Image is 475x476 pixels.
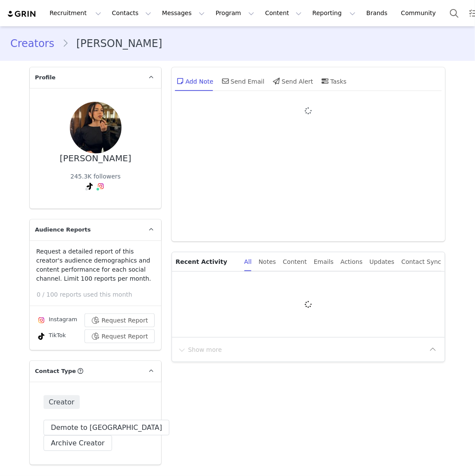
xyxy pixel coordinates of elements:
[259,252,276,272] div: Notes
[44,3,106,23] button: Recruitment
[44,420,169,435] button: Demote to [GEOGRAPHIC_DATA]
[401,252,441,272] div: Contact Sync
[341,252,362,272] div: Actions
[157,3,210,23] button: Messages
[307,3,361,23] button: Reporting
[244,252,252,272] div: All
[70,172,121,181] div: 245.3K followers
[60,153,131,163] div: [PERSON_NAME]
[361,3,395,23] a: Brands
[272,71,313,91] div: Send Alert
[37,290,161,299] p: 0 / 100 reports used this month
[38,317,45,324] img: instagram.svg
[70,102,122,153] img: 0ae8d1fd-03f4-4512-8ac1-5debb4a4d35f--s.jpg
[97,183,104,190] img: instagram.svg
[7,10,37,18] img: grin logo
[260,3,307,23] button: Content
[175,252,237,271] p: Recent Activity
[36,331,66,341] div: TikTok
[44,435,112,451] button: Archive Creator
[35,225,91,234] span: Audience Reports
[36,315,77,326] div: Instagram
[44,395,80,409] span: Creator
[10,36,62,51] a: Creators
[314,252,334,272] div: Emails
[369,252,394,272] div: Updates
[84,329,155,343] button: Request Report
[396,3,445,23] a: Community
[445,3,464,23] button: Search
[210,3,259,23] button: Program
[220,71,265,91] div: Send Email
[320,71,347,91] div: Tasks
[175,71,213,91] div: Add Note
[35,73,56,82] span: Profile
[84,313,155,327] button: Request Report
[283,252,307,272] div: Content
[177,343,222,357] button: Show more
[107,3,156,23] button: Contacts
[36,247,155,283] p: Request a detailed report of this creator's audience demographics and content performance for eac...
[35,367,76,376] span: Contact Type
